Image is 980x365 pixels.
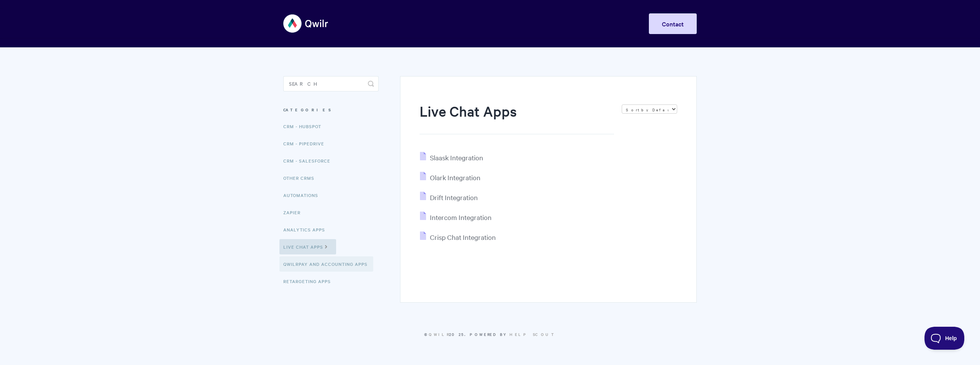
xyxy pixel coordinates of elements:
a: Olark Integration [420,173,480,182]
h1: Live Chat Apps [420,101,614,134]
a: Intercom Integration [420,213,492,222]
h3: Categories [283,103,379,117]
a: CRM - HubSpot [283,119,327,134]
span: Powered by [470,331,556,337]
iframe: Toggle Customer Support [924,327,965,350]
a: Help Scout [510,331,556,337]
a: CRM - Salesforce [283,153,336,168]
a: QwilrPay and Accounting Apps [279,256,373,272]
a: Zapier [283,205,306,220]
span: Drift Integration [430,193,478,202]
a: CRM - Pipedrive [283,136,330,151]
p: © 2025. [283,331,697,338]
a: Qwilr [429,331,449,337]
a: Other CRMs [283,170,320,186]
a: Analytics Apps [283,222,331,237]
img: Qwilr Help Center [283,9,329,38]
span: Olark Integration [430,173,480,182]
a: Drift Integration [420,193,478,202]
a: Crisp Chat Integration [420,233,496,241]
span: Slaask Integration [430,153,483,162]
span: Intercom Integration [430,213,492,222]
input: Search [283,76,379,91]
a: Contact [649,13,697,34]
a: Automations [283,187,324,203]
a: Slaask Integration [420,153,483,162]
a: Live Chat Apps [279,239,336,254]
span: Crisp Chat Integration [430,233,496,241]
select: Page reloads on selection [622,104,677,114]
a: Retargeting Apps [283,274,336,289]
